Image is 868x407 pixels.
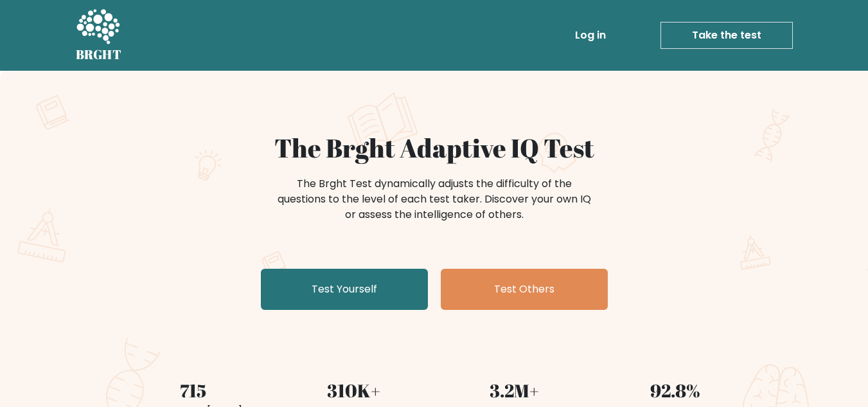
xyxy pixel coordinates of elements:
[660,22,793,49] a: Take the test
[442,377,587,404] div: 3.2M+
[121,377,266,404] div: 715
[603,377,748,404] div: 92.8%
[570,23,611,48] a: Log in
[76,5,122,66] a: BRGHT
[281,377,427,404] div: 310K+
[441,269,608,310] a: Test Others
[121,132,748,163] h1: The Brght Adaptive IQ Test
[261,269,428,310] a: Test Yourself
[274,176,595,222] div: The Brght Test dynamically adjusts the difficulty of the questions to the level of each test take...
[76,47,122,62] h5: BRGHT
